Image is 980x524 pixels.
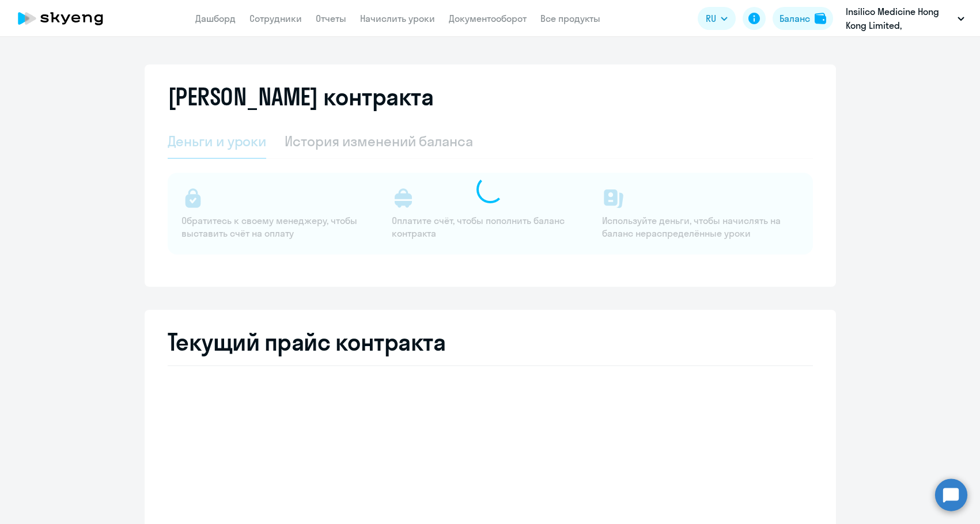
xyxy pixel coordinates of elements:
h2: Текущий прайс контракта [168,328,813,356]
button: RU [698,7,736,30]
a: Сотрудники [249,13,302,24]
button: Балансbalance [773,7,833,30]
p: Insilico Medicine Hong Kong Limited, предоплата [846,5,953,32]
a: Документооборот [449,13,527,24]
h2: [PERSON_NAME] контракта [168,83,434,111]
a: Все продукты [540,13,600,24]
a: Дашборд [195,13,236,24]
a: Начислить уроки [360,13,435,24]
img: balance [815,13,826,24]
span: RU [706,12,716,25]
div: Баланс [780,12,810,25]
button: Insilico Medicine Hong Kong Limited, предоплата [840,5,970,32]
a: Отчеты [316,13,346,24]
